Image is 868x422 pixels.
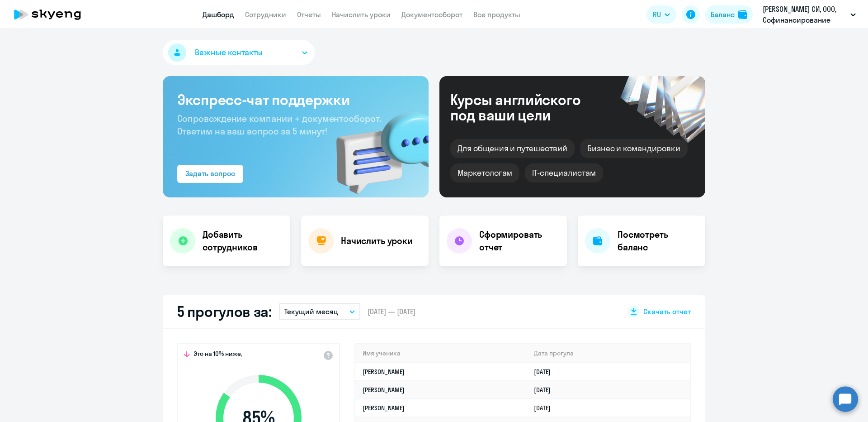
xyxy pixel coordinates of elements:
button: [PERSON_NAME] СИ, ООО, Софинансирование [758,4,860,25]
div: Баланс [711,9,735,20]
h2: 5 прогулов за: [177,302,272,321]
a: Документооборот [401,10,462,19]
div: Задать вопрос [185,168,235,179]
img: bg-img [323,96,429,197]
a: Начислить уроки [332,10,391,19]
a: Дашборд [203,10,234,19]
span: RU [653,9,661,20]
a: [DATE] [534,386,558,394]
p: [PERSON_NAME] СИ, ООО, Софинансирование [763,4,847,25]
h4: Начислить уроки [341,235,413,247]
span: Важные контакты [195,47,263,58]
span: Это на 10% ниже, [193,350,242,360]
button: Важные контакты [163,40,315,65]
th: Имя ученика [355,344,527,363]
a: [PERSON_NAME] [363,404,405,412]
h4: Сформировать отчет [479,228,560,254]
h3: Экспресс-чат поддержки [177,91,414,109]
div: Маркетологам [450,163,519,182]
h4: Добавить сотрудников [203,228,283,254]
span: [DATE] — [DATE] [368,307,415,316]
div: IT-специалистам [525,163,603,182]
img: balance [738,10,747,19]
a: [PERSON_NAME] [363,368,405,376]
div: Курсы английского под ваши цели [450,92,605,123]
span: Скачать отчет [643,307,691,316]
button: Текущий месяц [279,303,360,320]
a: [DATE] [534,404,558,412]
span: Сопровождение компании + документооборот. Ответим на ваш вопрос за 5 минут! [177,113,382,137]
button: RU [646,5,676,24]
div: Для общения и путешествий [450,139,575,158]
div: Бизнес и командировки [580,139,688,158]
a: Все продукты [473,10,520,19]
h4: Посмотреть баланс [618,228,698,254]
a: [PERSON_NAME] [363,386,405,394]
button: Задать вопрос [177,165,243,183]
th: Дата прогула [527,344,690,363]
button: Балансbalance [705,5,753,24]
a: [DATE] [534,368,558,376]
a: Сотрудники [245,10,286,19]
p: Текущий месяц [284,306,338,317]
a: Отчеты [297,10,321,19]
